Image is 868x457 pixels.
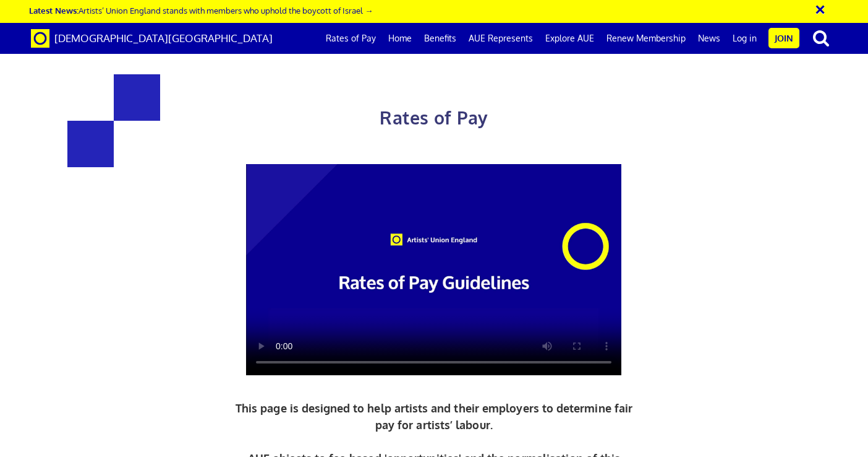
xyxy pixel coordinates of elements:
a: Explore AUE [539,23,600,54]
strong: Latest News: [29,5,79,15]
a: Latest News:Artists’ Union England stands with members who uphold the boycott of Israel → [29,5,373,15]
a: Join [768,28,799,48]
a: Log in [726,23,763,54]
a: Brand [DEMOGRAPHIC_DATA][GEOGRAPHIC_DATA] [22,23,282,54]
a: Rates of Pay [320,23,382,54]
a: Renew Membership [600,23,692,54]
a: Benefits [418,23,462,54]
button: search [802,25,840,51]
a: Home [382,23,418,54]
a: AUE Represents [462,23,539,54]
span: Rates of Pay [380,107,488,129]
a: News [692,23,726,54]
span: [DEMOGRAPHIC_DATA][GEOGRAPHIC_DATA] [54,32,273,45]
